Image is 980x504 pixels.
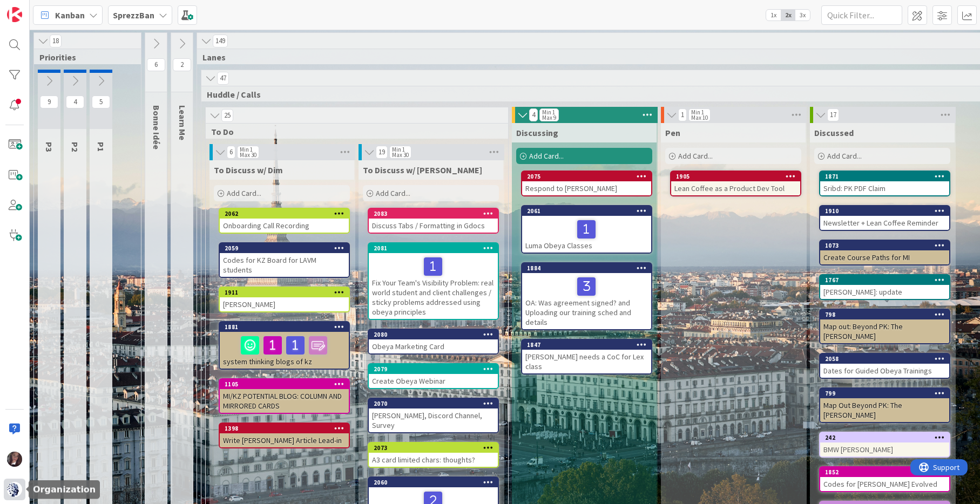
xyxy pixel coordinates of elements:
div: Write [PERSON_NAME] Article Lead-in [220,433,349,447]
div: Map Out Beyond PK: The [PERSON_NAME] [820,398,949,422]
span: 17 [827,108,839,121]
div: 2079 [374,365,498,373]
div: 1910 [825,207,949,215]
div: OA: Was agreement signed? and Uploading our training sched and details [522,273,651,329]
div: 2061 [522,206,651,216]
span: Learn Me [177,105,188,140]
div: 242 [820,433,949,442]
div: 2073 [374,444,498,452]
div: 799 [820,389,949,398]
div: Dates for Guided Obeya Trainings [820,364,949,378]
div: Sribd: PK PDF Claim [820,181,949,195]
span: To Discuss w/ Jim [363,165,482,175]
div: 1871Sribd: PK PDF Claim [820,172,949,195]
div: 1398Write [PERSON_NAME] Article Lead-in [220,424,349,447]
div: 1910 [820,206,949,216]
span: P1 [96,142,106,152]
span: 6 [147,58,165,71]
span: 25 [221,109,233,122]
div: 799 [825,390,949,397]
div: Newsletter + Lean Coffee Reminder [820,216,949,230]
div: MI/KZ POTENTIAL BLOG: COLUMN AND MIRRORED CARDS [220,389,349,413]
span: Add Card... [227,188,261,198]
span: P3 [44,142,55,152]
div: 1881 [220,322,349,332]
div: 1852 [825,468,949,476]
div: 1911 [220,288,349,297]
div: system thinking blogs of kz [220,332,349,369]
div: Min 1 [240,147,253,152]
div: Max 30 [240,152,256,158]
div: Create Obeya Webinar [369,374,498,388]
input: Quick Filter... [821,5,902,25]
div: [PERSON_NAME]: update [820,285,949,299]
div: 798 [820,310,949,319]
img: TD [7,452,22,467]
div: 1881 [225,323,349,331]
div: Respond to [PERSON_NAME] [522,181,651,195]
div: 2061Luma Obeya Classes [522,206,651,253]
div: 1911 [225,289,349,296]
div: Max 30 [392,152,409,158]
div: 2062 [220,209,349,219]
span: 19 [376,146,388,159]
div: 1871 [825,173,949,180]
div: 1767 [825,276,949,284]
div: 242BMW [PERSON_NAME] [820,433,949,457]
div: 798 [825,311,949,318]
div: 1847[PERSON_NAME] needs a CoC for Lex class [522,340,651,373]
div: 2058 [820,354,949,364]
div: 2075Respond to [PERSON_NAME] [522,172,651,195]
div: 798Map out: Beyond PK: The [PERSON_NAME] [820,310,949,343]
div: 1905 [676,173,800,180]
div: Min 1 [392,147,405,152]
div: Map out: Beyond PK: The [PERSON_NAME] [820,319,949,343]
span: Discussing [516,127,558,138]
span: Discussed [814,127,854,138]
img: avatar [7,482,22,497]
div: Codes for [PERSON_NAME] Evolved [820,477,949,491]
div: 2070[PERSON_NAME], Discord Channel, Survey [369,399,498,432]
div: 1905Lean Coffee as a Product Dev Tool [671,172,800,195]
span: 4 [529,108,538,121]
div: BMW [PERSON_NAME] [820,442,949,457]
div: 1881system thinking blogs of kz [220,322,349,369]
div: 2073A3 card limited chars: thoughts? [369,443,498,467]
div: 2080 [374,331,498,338]
div: Obeya Marketing Card [369,339,498,353]
b: SprezzBan [113,10,154,21]
div: 2061 [527,207,651,215]
span: To Discuss w/ Dim [214,165,283,175]
div: 2070 [369,399,498,408]
div: 1852 [820,467,949,477]
span: 47 [217,72,229,85]
div: 2083Discuss Tabs / Formatting in Gdocs [369,209,498,233]
div: 1884OA: Was agreement signed? and Uploading our training sched and details [522,263,651,329]
div: 1847 [522,340,651,350]
span: Pen [665,127,680,138]
span: 1 [678,108,687,121]
div: 242 [825,434,949,441]
div: Min 1 [542,110,555,115]
div: Create Course Paths for MI [820,250,949,264]
div: 1073 [820,241,949,250]
div: [PERSON_NAME], Discord Channel, Survey [369,408,498,432]
span: 5 [92,96,110,108]
div: Max 10 [691,115,708,120]
div: 2058 [825,355,949,363]
div: 1767[PERSON_NAME]: update [820,275,949,299]
div: 2060 [374,479,498,486]
div: 1884 [522,263,651,273]
div: 2059 [225,244,349,252]
div: Codes for KZ Board for LAVM students [220,253,349,277]
div: 2059Codes for KZ Board for LAVM students [220,243,349,277]
span: 18 [50,35,62,47]
div: [PERSON_NAME] [220,297,349,311]
div: 2083 [374,210,498,217]
div: Luma Obeya Classes [522,216,651,253]
div: 1910Newsletter + Lean Coffee Reminder [820,206,949,230]
span: Support [23,2,49,15]
div: 2083 [369,209,498,219]
div: 2073 [369,443,498,453]
span: P2 [70,142,80,152]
